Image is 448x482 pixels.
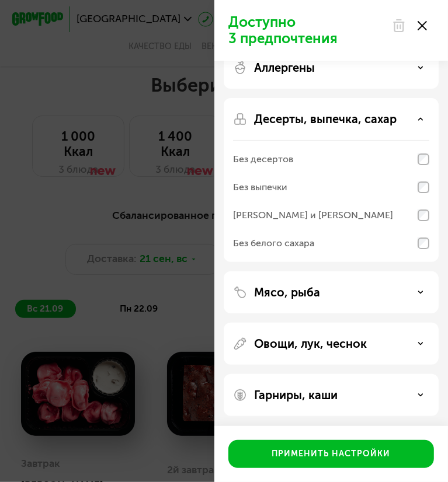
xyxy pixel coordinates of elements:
[254,112,397,126] p: Десерты, выпечка, сахар
[254,337,367,351] p: Овощи, лук, чеснок
[272,448,391,460] div: Применить настройки
[228,440,434,468] button: Применить настройки
[233,208,393,222] div: [PERSON_NAME] и [PERSON_NAME]
[233,152,293,166] div: Без десертов
[254,61,315,75] p: Аллергены
[233,236,314,250] div: Без белого сахара
[233,180,287,194] div: Без выпечки
[254,388,338,402] p: Гарниры, каши
[228,14,385,47] p: Доступно 3 предпочтения
[254,285,320,299] p: Мясо, рыба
